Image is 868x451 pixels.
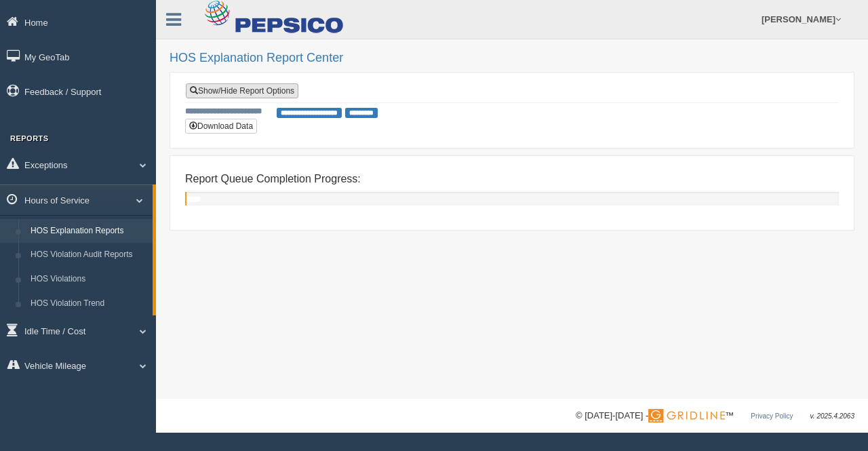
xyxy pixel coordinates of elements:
[751,412,793,420] a: Privacy Policy
[24,267,153,292] a: HOS Violations
[648,409,725,423] img: Gridline
[24,243,153,267] a: HOS Violation Audit Reports
[186,83,298,98] a: Show/Hide Report Options
[185,173,839,185] h4: Report Queue Completion Progress:
[185,119,257,134] button: Download Data
[24,219,153,243] a: HOS Explanation Reports
[24,292,153,316] a: HOS Violation Trend
[576,409,854,423] div: © [DATE]-[DATE] - ™
[170,52,854,65] h2: HOS Explanation Report Center
[810,412,854,420] span: v. 2025.4.2063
